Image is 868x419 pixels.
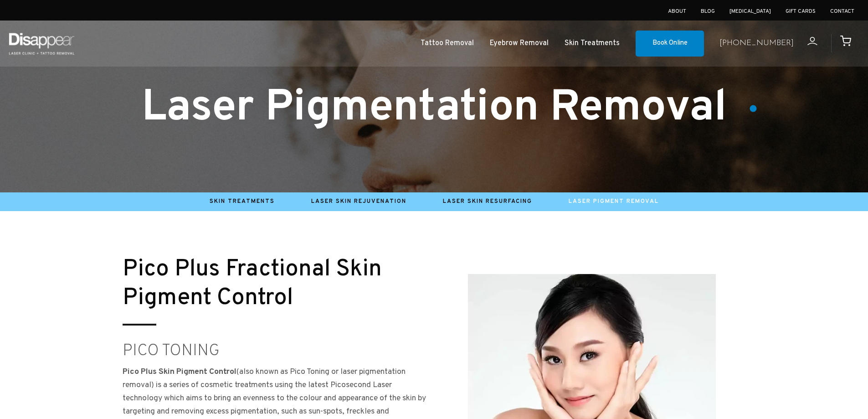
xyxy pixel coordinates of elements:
a: Skin Treatments [210,198,275,205]
h3: Pico Toning [123,342,431,360]
a: Laser Pigment Removal [569,198,659,205]
h1: Laser Pigmentation Removal [123,88,746,130]
a: About [668,8,686,15]
a: Eyebrow Removal [490,37,549,50]
a: Blog [701,8,715,15]
a: Skin Treatments [565,37,620,50]
a: Gift Cards [786,8,816,15]
a: [MEDICAL_DATA] [729,8,771,15]
a: Contact [830,8,854,15]
a: [PHONE_NUMBER] [719,37,794,50]
a: Laser Skin Resurfacing [443,198,532,205]
a: Tattoo Removal [421,37,474,50]
small: Pico Plus Fractional Skin Pigment Control [123,255,382,313]
img: Disappear - 澳大利亚悉尼的激光诊所和纹身去除服务 [7,27,76,60]
a: Book Online [636,31,704,57]
a: Laser Skin Rejuvenation [311,198,406,205]
strong: Pico Plus Skin Pigment Control [123,367,236,377]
